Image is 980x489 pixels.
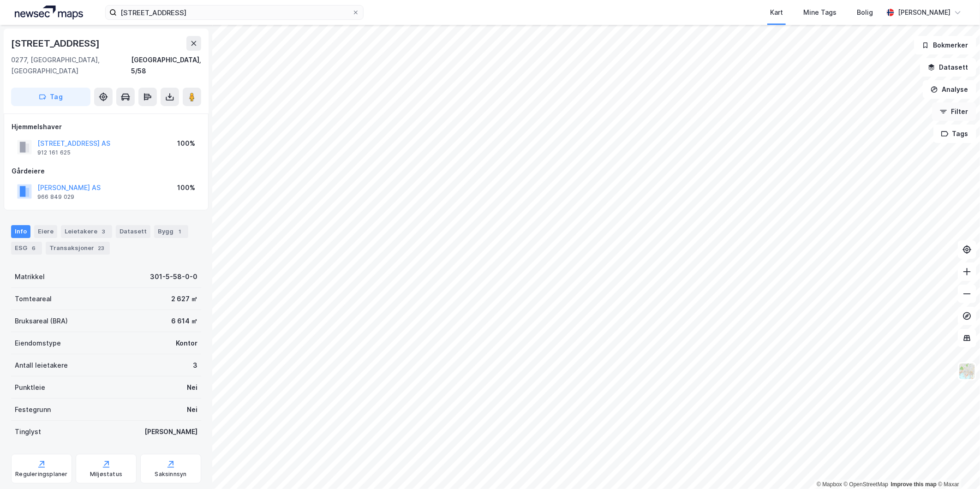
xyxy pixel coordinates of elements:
[934,445,980,489] div: Kontrollprogram for chat
[155,471,187,478] div: Saksinnsyn
[958,363,976,380] img: Z
[15,471,67,478] div: Reguleringsplaner
[144,426,197,437] div: [PERSON_NAME]
[932,102,976,121] button: Filter
[177,182,195,193] div: 100%
[176,338,197,349] div: Kontor
[891,481,937,488] a: Improve this map
[29,244,38,253] div: 6
[177,138,195,149] div: 100%
[803,7,837,18] div: Mine Tags
[11,225,30,238] div: Info
[12,121,201,132] div: Hjemmelshaver
[770,7,783,18] div: Kart
[117,6,352,19] input: Søk på adresse, matrikkel, gårdeiere, leietakere eller personer
[934,445,980,489] iframe: Chat Widget
[15,6,83,19] img: logo.a4113a55bc3d86da70a041830d287a7e.svg
[37,149,71,156] div: 912 161 625
[154,225,188,238] div: Bygg
[11,88,90,106] button: Tag
[15,360,68,371] div: Antall leietakere
[37,193,74,201] div: 966 849 029
[187,404,197,415] div: Nei
[15,271,45,282] div: Matrikkel
[116,225,150,238] div: Datasett
[11,54,131,77] div: 0277, [GEOGRAPHIC_DATA], [GEOGRAPHIC_DATA]
[15,316,68,327] div: Bruksareal (BRA)
[923,80,976,99] button: Analyse
[131,54,201,77] div: [GEOGRAPHIC_DATA], 5/58
[171,316,197,327] div: 6 614 ㎡
[61,225,112,238] div: Leietakere
[90,471,122,478] div: Miljøstatus
[15,382,45,393] div: Punktleie
[15,338,61,349] div: Eiendomstype
[15,426,41,437] div: Tinglyst
[99,227,108,236] div: 3
[914,36,976,54] button: Bokmerker
[34,225,57,238] div: Eiere
[171,293,197,304] div: 2 627 ㎡
[898,7,950,18] div: [PERSON_NAME]
[817,481,842,488] a: Mapbox
[96,244,106,253] div: 23
[920,58,976,77] button: Datasett
[15,293,52,304] div: Tomteareal
[844,481,889,488] a: OpenStreetMap
[12,166,201,177] div: Gårdeiere
[46,242,110,255] div: Transaksjoner
[150,271,197,282] div: 301-5-58-0-0
[11,36,102,51] div: [STREET_ADDRESS]
[11,242,42,255] div: ESG
[175,227,185,236] div: 1
[15,404,51,415] div: Festegrunn
[187,382,197,393] div: Nei
[857,7,873,18] div: Bolig
[933,125,976,143] button: Tags
[193,360,197,371] div: 3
